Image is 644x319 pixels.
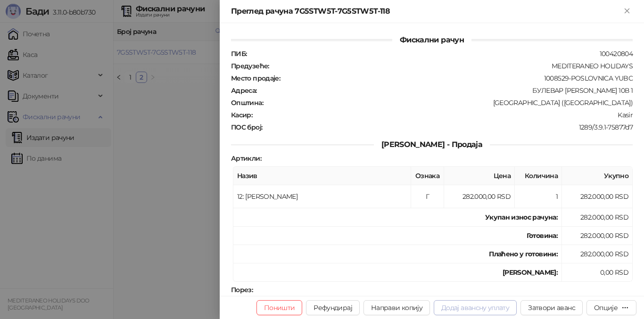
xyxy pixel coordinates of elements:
span: Направи копију [371,303,422,312]
td: 1 [515,185,562,208]
strong: Плаћено у готовини: [489,250,558,258]
button: Рефундирај [306,300,360,315]
strong: Порез : [231,286,253,294]
div: Опције [594,303,618,312]
strong: Касир : [231,111,252,119]
strong: [PERSON_NAME]: [503,268,558,277]
button: Додај авансну уплату [434,300,517,315]
td: 12: [PERSON_NAME] [233,185,411,208]
td: 282.000,00 RSD [562,208,633,227]
strong: ПИБ : [231,49,247,58]
strong: Општина : [231,98,263,107]
th: Ознака [411,167,444,185]
td: 282.000,00 RSD [562,185,633,208]
span: Фискални рачун [392,35,471,44]
strong: Предузеће : [231,62,269,70]
strong: ПОС број : [231,123,262,131]
th: Цена [444,167,515,185]
button: Поништи [256,300,303,315]
strong: Готовина : [527,231,558,240]
th: Укупно [562,167,633,185]
strong: Место продаје : [231,74,280,82]
button: Close [621,6,633,17]
th: Назив [233,167,411,185]
td: 0,00 RSD [562,263,633,282]
div: БУЛЕВАР [PERSON_NAME] 10В 1 [258,86,634,95]
td: Г [411,185,444,208]
strong: Артикли : [231,154,261,163]
div: Преглед рачуна 7G5STW5T-7G5STW5T-118 [231,6,621,17]
th: Количина [515,167,562,185]
div: 1008529-POSLOVNICA YUBC [281,74,634,82]
strong: Укупан износ рачуна : [485,213,558,221]
div: Kasir [253,111,634,119]
div: 1289/3.9.1-75877d7 [263,123,634,131]
strong: Адреса : [231,86,257,95]
td: 282.000,00 RSD [562,245,633,263]
div: 100420804 [248,49,634,58]
td: 282.000,00 RSD [444,185,515,208]
div: [GEOGRAPHIC_DATA] ([GEOGRAPHIC_DATA]) [264,98,634,107]
td: 282.000,00 RSD [562,227,633,245]
div: MEDITERANEO HOLIDAYS [270,62,634,70]
button: Затвори аванс [520,300,583,315]
span: [PERSON_NAME] - Продаја [374,140,490,149]
button: Опције [586,300,636,315]
button: Направи копију [363,300,430,315]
